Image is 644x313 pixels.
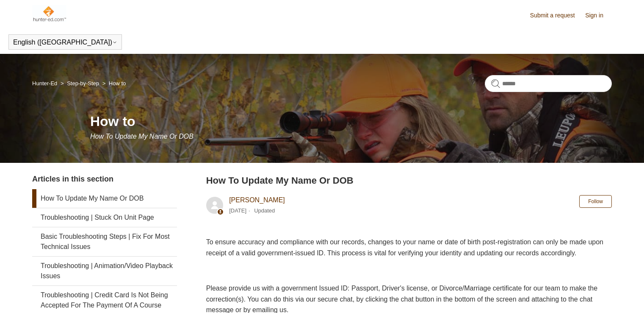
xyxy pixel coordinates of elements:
[13,39,117,46] button: English ([GEOGRAPHIC_DATA])
[206,173,612,187] h2: How To Update My Name Or DOB
[585,11,612,20] a: Sign in
[32,5,66,22] img: Hunter-Ed Help Center home page
[485,75,612,92] input: Search
[530,11,583,20] a: Submit a request
[32,257,177,285] a: Troubleshooting | Animation/Video Playback Issues
[254,207,275,214] li: Updated
[101,80,126,87] li: How to
[32,227,177,256] a: Basic Troubleshooting Steps | Fix For Most Technical Issues
[90,133,193,140] span: How To Update My Name Or DOB
[109,80,126,87] a: How to
[32,175,113,183] span: Articles in this section
[229,207,246,214] time: 04/08/2025, 12:08
[32,208,177,227] a: Troubleshooting | Stuck On Unit Page
[579,195,612,208] button: Follow Article
[32,80,57,87] a: Hunter-Ed
[59,80,101,87] li: Step-by-Step
[206,237,612,258] p: To ensure accuracy and compliance with our records, changes to your name or date of birth post-re...
[32,189,177,208] a: How To Update My Name Or DOB
[90,111,612,131] h1: How to
[229,196,285,204] a: [PERSON_NAME]
[67,80,99,87] a: Step-by-Step
[32,80,59,87] li: Hunter-Ed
